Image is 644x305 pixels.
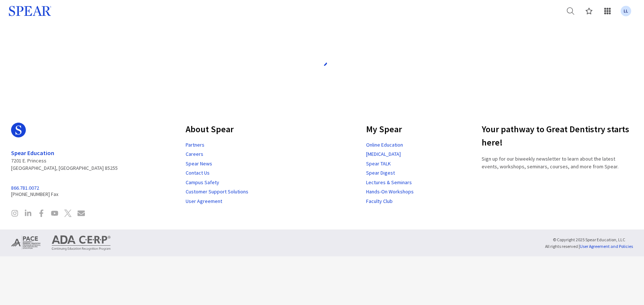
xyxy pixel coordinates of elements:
a: Contact Us [186,169,210,176]
a: Online Education [366,141,403,148]
a: Lectures & Seminars [366,179,412,186]
a: User Agreement [186,198,222,204]
svg: Spear Logo [11,123,26,137]
img: spinner-blue.svg [316,55,328,67]
img: ADA CERP Continuing Education Recognition Program [52,235,111,250]
a: Spear Education on X [64,210,72,219]
a: Faculty Club [366,198,393,204]
small: © Copyright 2025 Spear Education, LLC All rights reserved | [545,237,633,249]
a: Spear Digest [366,169,395,176]
h3: My Spear [366,123,414,136]
h3: Your pathway to Great Dentistry starts here! [482,123,633,149]
a: Spear Education on YouTube [51,210,58,219]
span: [PHONE_NUMBER] Fax [11,185,118,198]
p: Sign up for our biweekly newsletter to learn about the latest events, workshops, seminars, course... [482,155,633,171]
a: Customer Support Solutions [186,188,248,195]
a: LL [617,2,635,20]
a: Spear Education on LinkedIn [24,210,32,219]
a: Campus Safety [186,179,219,186]
a: Careers [186,151,203,157]
a: Spear TALK [366,160,391,167]
svg: Spear Logo [9,6,51,16]
a: Spear Education on Facebook [38,210,45,219]
a: Contact Spear Education [78,210,85,219]
a: Partners [186,141,204,148]
img: Approved PACE Program Provider [11,235,41,250]
a: Spear News [186,160,212,167]
a: 866.781.0072 [11,185,39,191]
address: 7201 E. Princess [GEOGRAPHIC_DATA], [GEOGRAPHIC_DATA] 85255 [11,149,118,172]
a: [MEDICAL_DATA] [366,151,401,157]
a: Spear Education [11,149,54,157]
a: Hands-On Workshops [366,188,414,195]
h4: Loading [13,45,631,52]
a: Spear Education on Instagram [11,210,18,219]
a: User Agreement and Policies [580,243,633,249]
a: Spear Logo [11,123,118,143]
h3: About Spear [186,123,248,136]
